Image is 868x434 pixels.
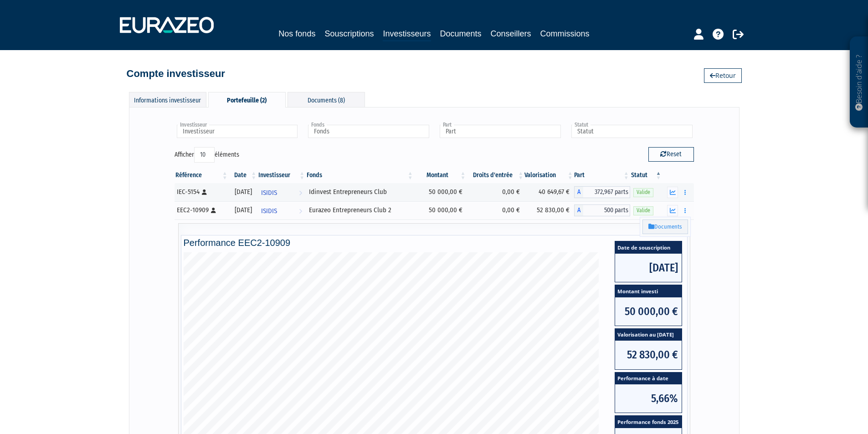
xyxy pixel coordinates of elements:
[383,27,431,41] a: Investisseurs
[414,168,467,183] th: Montant: activer pour trier la colonne par ordre croissant
[704,68,742,83] a: Retour
[615,384,682,413] span: 5,66%
[414,183,467,201] td: 50 000,00 €
[615,241,682,254] span: Date de souscription
[257,201,306,220] a: ISIDIS
[177,187,226,197] div: IEC-5154
[524,201,574,220] td: 52 830,00 €
[261,184,277,201] span: ISIDIS
[120,17,214,33] img: 1732889491-logotype_eurazeo_blanc_rvb.png
[440,27,482,40] a: Documents
[574,204,630,216] div: A - Eurazeo Entrepreneurs Club 2
[574,168,630,183] th: Part: activer pour trier la colonne par ordre croissant
[467,201,525,220] td: 0,00 €
[467,168,525,183] th: Droits d'entrée: activer pour trier la colonne par ordre croissant
[648,147,694,162] button: Reset
[261,203,277,220] span: ISIDIS
[414,201,467,220] td: 50 000,00 €
[288,92,365,107] div: Documents (8)
[615,373,682,385] span: Performance à date
[615,416,682,428] span: Performance fonds 2025
[211,208,216,213] i: [Français] Personne physique
[324,27,374,40] a: Souscriptions
[615,297,682,326] span: 50 000,00 €
[184,238,685,248] h4: Performance EEC2-10909
[615,341,682,369] span: 52 830,00 €
[177,205,226,215] div: EEC2-10909
[574,186,630,198] div: A - Idinvest Entrepreneurs Club
[524,168,574,183] th: Valorisation: activer pour trier la colonne par ordre croissant
[615,329,682,341] span: Valorisation au [DATE]
[540,27,590,40] a: Commissions
[524,183,574,201] td: 40 649,67 €
[633,206,653,215] span: Valide
[309,187,411,197] div: Idinvest Entrepreneurs Club
[232,205,254,215] div: [DATE]
[574,186,583,198] span: A
[208,92,286,107] div: Portefeuille (2)
[630,168,663,183] th: Statut : activer pour trier la colonne par ordre d&eacute;croissant
[257,168,306,183] th: Investisseur: activer pour trier la colonne par ordre croissant
[583,186,630,198] span: 372,967 parts
[175,147,239,163] label: Afficher éléments
[615,254,682,282] span: [DATE]
[278,27,315,40] a: Nos fonds
[467,183,525,201] td: 0,00 €
[229,168,257,183] th: Date: activer pour trier la colonne par ordre croissant
[583,204,630,216] span: 500 parts
[642,220,688,235] a: Documents
[615,285,682,297] span: Montant investi
[232,187,254,197] div: [DATE]
[854,41,864,123] p: Besoin d'aide ?
[299,203,302,220] i: Voir l'investisseur
[633,188,653,197] span: Valide
[194,147,215,163] select: Afficheréléments
[257,183,306,201] a: ISIDIS
[309,205,411,215] div: Eurazeo Entrepreneurs Club 2
[129,92,206,107] div: Informations investisseur
[574,204,583,216] span: A
[202,189,207,195] i: [Français] Personne physique
[127,68,225,79] h4: Compte investisseur
[491,27,531,40] a: Conseillers
[299,184,302,201] i: Voir l'investisseur
[306,168,414,183] th: Fonds: activer pour trier la colonne par ordre croissant
[175,168,229,183] th: Référence : activer pour trier la colonne par ordre croissant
